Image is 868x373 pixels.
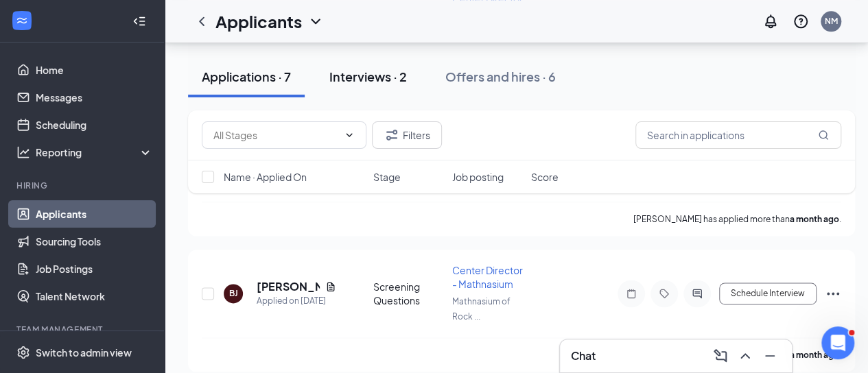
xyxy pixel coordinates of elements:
svg: Minimize [762,348,778,364]
svg: ChevronUp [737,348,753,364]
a: Scheduling [36,111,153,139]
svg: Analysis [16,145,30,159]
svg: Notifications [762,13,779,29]
div: Offers and hires · 6 [445,68,556,85]
svg: QuestionInfo [793,13,809,29]
span: Stage [373,170,401,184]
span: Score [531,170,559,184]
svg: ComposeMessage [712,348,729,364]
div: Applied on [DATE] [257,294,336,308]
svg: ChevronDown [307,13,324,29]
div: Screening Questions [373,280,444,307]
div: Team Management [16,324,150,335]
svg: ActiveChat [689,288,705,299]
button: Filter Filters [372,121,442,149]
div: NM [825,15,838,27]
a: Talent Network [36,282,153,310]
b: a month ago [790,214,839,224]
svg: Filter [384,127,400,143]
h1: Applicants [215,10,302,33]
p: [PERSON_NAME] has applied more than . [633,213,841,225]
svg: Ellipses [825,285,841,302]
input: All Stages [213,128,338,143]
svg: ChevronDown [344,130,355,141]
div: BJ [229,287,238,299]
a: Home [36,56,153,84]
h3: Chat [571,348,596,363]
svg: ChevronLeft [193,13,210,29]
svg: WorkstreamLogo [15,14,29,27]
div: Switch to admin view [36,346,132,359]
span: Name · Applied On [224,170,307,184]
a: Sourcing Tools [36,228,153,255]
svg: Note [623,288,640,299]
button: ComposeMessage [709,345,731,367]
svg: MagnifyingGlass [818,130,829,141]
a: Applicants [36,200,153,228]
div: Interviews · 2 [329,68,407,85]
span: Job posting [452,170,504,184]
a: Messages [36,84,153,111]
h5: [PERSON_NAME] [257,279,320,294]
b: a month ago [790,350,839,360]
div: Reporting [36,145,154,159]
svg: Document [325,281,336,292]
button: ChevronUp [734,345,756,367]
div: Hiring [16,180,150,191]
button: Schedule Interview [719,282,817,304]
span: Center Director - Mathnasium [452,264,523,290]
span: Mathnasium of Rock ... [452,296,511,322]
svg: Tag [656,288,672,299]
svg: Collapse [132,14,146,28]
svg: Settings [16,346,30,359]
div: Applications · 7 [202,68,291,85]
button: Minimize [759,345,781,367]
a: Job Postings [36,255,153,282]
iframe: Intercom live chat [821,326,854,359]
input: Search in applications [635,121,841,149]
